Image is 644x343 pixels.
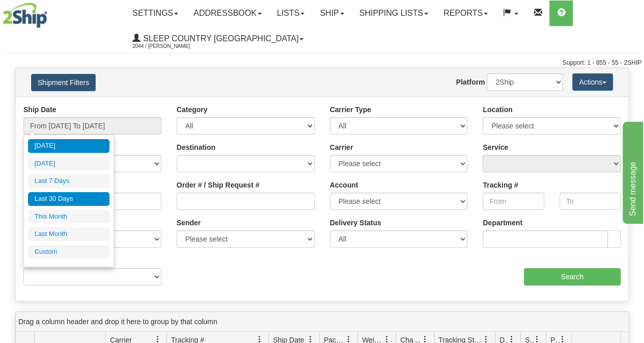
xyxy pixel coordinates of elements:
div: Send message [8,6,94,18]
li: [DATE] [28,157,109,171]
input: To [559,193,621,210]
a: Addressbook [186,1,269,26]
li: This Month [28,210,109,224]
label: Sender [177,218,201,228]
div: Support: 1 - 855 - 55 - 2SHIP [3,59,641,67]
button: Shipment Filters [31,74,96,91]
label: Tracking # [483,180,518,190]
button: Actions [572,73,613,91]
label: Department [483,218,522,228]
label: Location [483,104,512,115]
label: Delivery Status [330,218,381,228]
label: Carrier [330,142,353,152]
div: grid grouping header [16,312,628,332]
span: 2044 / [PERSON_NAME] [132,41,209,51]
input: Search [524,268,621,285]
label: Category [177,104,208,115]
label: Service [483,142,508,152]
li: Custom [28,245,109,259]
a: Ship [312,1,351,26]
a: Settings [125,1,186,26]
label: Order # / Ship Request # [177,180,260,190]
iframe: chat widget [621,119,643,223]
label: Destination [177,142,215,152]
label: Ship Date [23,104,57,115]
input: From [483,193,544,210]
label: Account [330,180,358,190]
a: Shipping lists [352,1,436,26]
label: Platform [456,77,485,87]
img: logo2044.jpg [3,3,47,28]
a: Reports [436,1,495,26]
li: Last 30 Days [28,192,109,206]
a: Sleep Country [GEOGRAPHIC_DATA] 2044 / [PERSON_NAME] [125,26,311,51]
li: Last Month [28,227,109,241]
li: Last 7 Days [28,174,109,188]
span: Sleep Country [GEOGRAPHIC_DATA] [141,34,298,43]
a: Lists [269,1,312,26]
label: Carrier Type [330,104,371,115]
li: [DATE] [28,139,109,153]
